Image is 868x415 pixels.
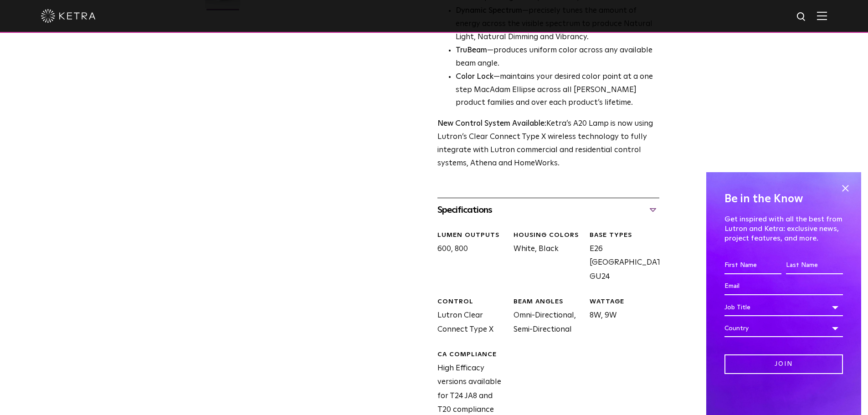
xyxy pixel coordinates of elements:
[507,231,583,284] div: White, Black
[514,231,583,240] div: HOUSING COLORS
[724,278,843,295] input: Email
[724,299,843,316] div: Job Title
[796,11,807,23] img: search icon
[41,9,96,23] img: ketra-logo-2019-white
[724,190,843,208] h4: Be in the Know
[437,120,546,128] strong: New Control System Available:
[437,350,507,359] div: CA Compliance
[431,297,507,337] div: Lutron Clear Connect Type X
[724,354,843,374] input: Join
[456,44,659,71] li: —produces uniform color across any available beam angle.
[514,297,583,307] div: BEAM ANGLES
[817,11,827,20] img: Hamburger%20Nav.svg
[590,297,659,307] div: WATTAGE
[456,73,493,81] strong: Color Lock
[437,203,659,217] div: Specifications
[456,71,659,110] li: —maintains your desired color point at a one step MacAdam Ellipse across all [PERSON_NAME] produc...
[507,297,583,337] div: Omni-Directional, Semi-Directional
[590,231,659,240] div: BASE TYPES
[724,215,843,243] p: Get inspired with all the best from Lutron and Ketra: exclusive news, project features, and more.
[431,231,507,284] div: 600, 800
[456,46,487,54] strong: TruBeam
[437,118,659,170] p: Ketra’s A20 Lamp is now using Lutron’s Clear Connect Type X wireless technology to fully integrat...
[437,231,507,240] div: LUMEN OUTPUTS
[724,320,843,337] div: Country
[786,257,843,274] input: Last Name
[583,297,659,337] div: 8W, 9W
[724,257,781,274] input: First Name
[437,297,507,307] div: CONTROL
[583,231,659,284] div: E26 [GEOGRAPHIC_DATA], GU24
